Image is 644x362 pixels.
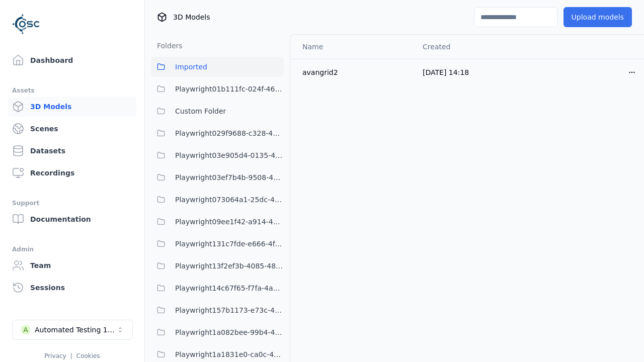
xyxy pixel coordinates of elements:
img: Logo [12,10,40,38]
a: Recordings [8,163,136,183]
a: 3D Models [8,97,136,117]
div: A [21,325,31,335]
div: Admin [12,243,132,255]
span: Playwright1a1831e0-ca0c-4e14-bc08-f87064ef1ded [175,348,284,360]
span: Custom Folder [175,105,226,117]
th: Name [290,35,415,59]
button: Playwright157b1173-e73c-4808-a1ac-12e2e4cec217 [151,300,284,320]
button: Select a workspace [12,320,133,340]
button: Playwright09ee1f42-a914-43b3-abf1-e7ca57cf5f96 [151,212,284,232]
span: Playwright09ee1f42-a914-43b3-abf1-e7ca57cf5f96 [175,216,284,228]
th: Created [415,35,529,59]
button: Custom Folder [151,101,284,121]
div: Automated Testing 1 - Playwright [35,325,116,335]
span: Imported [175,61,207,73]
button: Playwright131c7fde-e666-4f3e-be7e-075966dc97bc [151,234,284,254]
a: Scenes [8,119,136,139]
a: Cookies [76,352,100,359]
a: Dashboard [8,50,136,70]
a: Documentation [8,209,136,229]
span: Playwright14c67f65-f7fa-4a69-9dce-fa9a259dcaa1 [175,282,284,294]
button: Playwright03e905d4-0135-4922-94e2-0c56aa41bf04 [151,145,284,165]
span: Playwright073064a1-25dc-42be-bd5d-9b023c0ea8dd [175,194,284,206]
span: Playwright131c7fde-e666-4f3e-be7e-075966dc97bc [175,238,284,250]
button: Playwright01b111fc-024f-466d-9bae-c06bfb571c6d [151,79,284,99]
button: Playwright1a082bee-99b4-4375-8133-1395ef4c0af5 [151,322,284,342]
span: Playwright03e905d4-0135-4922-94e2-0c56aa41bf04 [175,149,284,161]
a: Privacy [44,352,66,359]
span: Playwright157b1173-e73c-4808-a1ac-12e2e4cec217 [175,304,284,316]
button: Playwright029f9688-c328-482d-9c42-3b0c529f8514 [151,123,284,143]
span: Playwright13f2ef3b-4085-48b8-a429-2a4839ebbf05 [175,260,284,272]
h3: Folders [151,41,183,51]
button: Upload models [563,7,632,27]
span: Playwright03ef7b4b-9508-47f0-8afd-5e0ec78663fc [175,171,284,184]
a: Team [8,255,136,276]
button: Imported [151,57,284,77]
div: Support [12,197,132,209]
a: Datasets [8,141,136,161]
button: Playwright14c67f65-f7fa-4a69-9dce-fa9a259dcaa1 [151,278,284,298]
div: Assets [12,84,132,97]
span: Playwright1a082bee-99b4-4375-8133-1395ef4c0af5 [175,326,284,338]
div: avangrid2 [302,67,407,77]
button: Playwright073064a1-25dc-42be-bd5d-9b023c0ea8dd [151,190,284,210]
button: Playwright13f2ef3b-4085-48b8-a429-2a4839ebbf05 [151,256,284,276]
span: 3D Models [173,12,210,22]
a: Sessions [8,278,136,298]
button: Playwright03ef7b4b-9508-47f0-8afd-5e0ec78663fc [151,167,284,188]
span: Playwright029f9688-c328-482d-9c42-3b0c529f8514 [175,127,284,139]
span: Playwright01b111fc-024f-466d-9bae-c06bfb571c6d [175,83,284,95]
span: | [70,352,72,359]
span: [DATE] 14:18 [423,68,469,76]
